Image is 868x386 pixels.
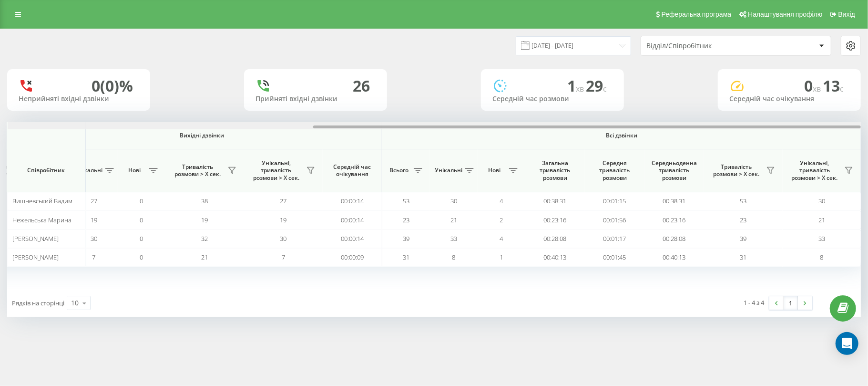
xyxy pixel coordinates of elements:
span: 33 [450,234,457,243]
span: 27 [91,197,97,205]
div: 10 [71,298,79,308]
div: Неприйняті вхідні дзвінки [19,95,139,103]
span: Нежельська Марина [12,216,71,224]
td: 00:01:45 [585,248,644,267]
span: 7 [92,253,96,261]
span: Унікальні, тривалість розмови > Х сек. [787,159,842,182]
span: Всього [387,167,411,174]
div: Open Intercom Messenger [836,332,858,355]
span: c [840,83,844,94]
span: Середньоденна тривалість розмови [652,159,697,182]
span: 7 [282,253,285,261]
span: Унікальні, тривалість розмови > Х сек. [249,159,304,182]
td: 00:38:31 [644,192,704,210]
span: 30 [91,234,97,243]
span: Унікальні [435,167,462,174]
span: 53 [740,197,747,205]
span: Реферальна програма [662,10,732,18]
span: 0 [140,197,143,205]
span: [PERSON_NAME] [12,253,59,261]
span: 30 [818,197,825,205]
td: 00:40:13 [644,248,704,267]
span: 30 [280,234,287,243]
td: 00:01:56 [585,210,644,229]
span: 31 [740,253,747,261]
div: 1 - 4 з 4 [744,298,765,307]
span: Вишневський Вадим [12,197,72,205]
td: 00:00:09 [323,248,382,267]
span: хв [813,83,823,94]
div: Прийняті вхідні дзвінки [255,95,376,103]
span: Всі дзвінки [410,132,833,139]
span: 21 [818,216,825,224]
td: 00:28:08 [525,230,585,248]
span: c [603,83,607,94]
span: 2 [500,216,503,224]
span: 39 [740,234,747,243]
span: Вихідні дзвінки [45,132,360,139]
span: Унікальні [75,167,102,174]
span: 4 [500,197,503,205]
span: 19 [202,216,208,224]
span: 29 [586,75,607,96]
span: 0 [140,234,143,243]
span: Середній час очікування [330,163,375,178]
td: 00:00:14 [323,192,382,210]
span: 8 [452,253,456,261]
td: 00:01:15 [585,192,644,210]
span: 23 [403,216,409,224]
span: Тривалість розмови > Х сек. [709,163,764,178]
span: Загальна тривалість розмови [532,159,578,182]
span: 33 [818,234,825,243]
span: Тривалість розмови > Х сек. [170,163,225,178]
div: Середній час очікування [729,95,849,103]
span: Налаштування профілю [748,10,822,18]
span: 19 [91,216,97,224]
span: хв [576,83,586,94]
span: 4 [500,234,503,243]
span: 32 [202,234,208,243]
span: 0 [140,253,143,261]
span: 1 [500,253,503,261]
span: 13 [823,75,844,96]
span: Нові [123,167,146,174]
a: 1 [784,296,798,310]
td: 00:00:14 [323,210,382,229]
span: 0 [140,216,143,224]
td: 00:01:17 [585,230,644,248]
span: 21 [450,216,457,224]
div: Середній час розмови [492,95,613,103]
td: 00:23:16 [525,210,585,229]
span: 0 [804,75,823,96]
span: 27 [280,197,287,205]
span: [PERSON_NAME] [12,234,59,243]
td: 00:00:14 [323,230,382,248]
span: 23 [740,216,747,224]
span: Нові [482,167,506,174]
span: Співробітник [15,167,77,174]
span: 53 [403,197,409,205]
span: 1 [567,75,586,96]
td: 00:40:13 [525,248,585,267]
td: 00:28:08 [644,230,704,248]
div: 26 [353,77,370,95]
span: 38 [202,197,208,205]
span: 31 [403,253,409,261]
div: 0 (0)% [92,77,133,95]
span: Середня тривалість розмови [592,159,637,182]
span: 21 [202,253,208,261]
span: 8 [820,253,824,261]
span: 30 [450,197,457,205]
span: 19 [280,216,287,224]
td: 00:38:31 [525,192,585,210]
span: Вихід [838,10,855,18]
span: Рядків на сторінці [12,299,64,307]
span: 39 [403,234,409,243]
td: 00:23:16 [644,210,704,229]
div: Відділ/Співробітник [646,42,760,50]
